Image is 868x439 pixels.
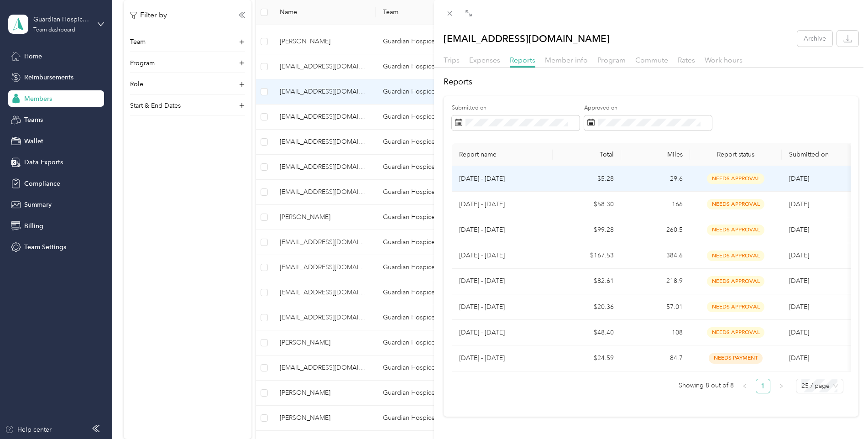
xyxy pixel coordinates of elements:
[779,383,784,389] span: right
[459,225,545,235] p: [DATE] - [DATE]
[459,174,545,184] p: [DATE] - [DATE]
[621,345,690,371] td: 84.7
[789,200,809,208] span: [DATE]
[459,276,545,286] p: [DATE] - [DATE]
[679,379,734,392] span: Showing 8 out of 8
[621,243,690,269] td: 384.6
[707,327,764,338] span: needs approval
[789,303,809,311] span: [DATE]
[628,151,683,158] div: Miles
[553,320,622,345] td: $48.40
[553,217,622,243] td: $99.28
[469,56,500,64] span: Expenses
[789,329,809,336] span: [DATE]
[797,31,832,47] button: Archive
[817,388,868,439] iframe: Everlance-gr Chat Button Frame
[796,379,843,393] div: Page Size
[789,354,809,362] span: [DATE]
[621,166,690,192] td: 29.6
[553,345,622,371] td: $24.59
[444,76,858,88] h2: Reports
[707,302,764,312] span: needs approval
[774,379,789,393] li: Next Page
[621,294,690,320] td: 57.01
[789,277,809,285] span: [DATE]
[789,175,809,183] span: [DATE]
[756,379,770,393] a: 1
[553,269,622,294] td: $82.61
[459,302,545,312] p: [DATE] - [DATE]
[635,56,668,64] span: Commute
[705,56,743,64] span: Work hours
[789,251,809,259] span: [DATE]
[707,173,764,184] span: needs approval
[452,143,553,166] th: Report name
[737,379,752,393] button: left
[459,199,545,209] p: [DATE] - [DATE]
[553,243,622,269] td: $167.53
[707,251,764,261] span: needs approval
[459,353,545,363] p: [DATE] - [DATE]
[707,276,764,287] span: needs approval
[545,56,588,64] span: Member info
[789,226,809,234] span: [DATE]
[597,56,626,64] span: Program
[697,151,774,158] span: Report status
[621,192,690,217] td: 166
[709,353,763,363] span: needs payment
[678,56,695,64] span: Rates
[774,379,789,393] button: right
[584,104,712,112] label: Approved on
[444,56,460,64] span: Trips
[553,294,622,320] td: $20.36
[621,217,690,243] td: 260.5
[452,104,580,112] label: Submitted on
[737,379,752,393] li: Previous Page
[560,151,614,158] div: Total
[510,56,535,64] span: Reports
[553,192,622,217] td: $58.30
[707,225,764,235] span: needs approval
[553,166,622,192] td: $5.28
[444,31,610,47] p: [EMAIL_ADDRESS][DOMAIN_NAME]
[621,320,690,345] td: 108
[742,383,748,389] span: left
[707,199,764,209] span: needs approval
[801,379,838,393] span: 25 / page
[621,269,690,294] td: 218.9
[459,328,545,338] p: [DATE] - [DATE]
[782,143,851,166] th: Submitted on
[756,379,770,393] li: 1
[459,251,545,261] p: [DATE] - [DATE]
